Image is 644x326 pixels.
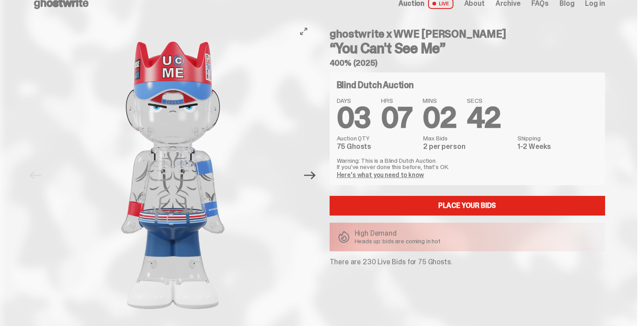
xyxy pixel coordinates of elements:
dd: 1-2 Weeks [517,143,598,150]
dd: 75 Ghosts [337,143,418,150]
p: High Demand [355,230,441,237]
a: Here's what you need to know [337,171,424,179]
p: Heads up: bids are coming in hot [355,238,441,244]
p: There are 230 Live Bids for 75 Ghosts. [330,258,605,266]
span: 07 [381,99,412,136]
span: SECS [467,97,501,104]
span: HRS [381,97,412,104]
p: Warning: This is a Blind Dutch Auction. If you’ve never done this before, that’s OK. [337,157,598,170]
h5: 400% (2025) [330,59,605,67]
span: DAYS [337,97,371,104]
span: 03 [337,99,371,136]
h3: “You Can't See Me” [330,41,605,55]
h4: Blind Dutch Auction [337,80,414,89]
button: Next [301,165,320,185]
h4: ghostwrite x WWE [PERSON_NAME] [330,29,605,39]
dt: Shipping [517,135,598,141]
button: View full-screen [298,26,309,37]
dd: 2 per person [423,143,512,150]
span: MINS [423,97,456,104]
span: 02 [423,99,456,136]
a: Place your Bids [330,196,605,216]
dt: Max Bids [423,135,512,141]
span: 42 [467,99,501,136]
dt: Auction QTY [337,135,418,141]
